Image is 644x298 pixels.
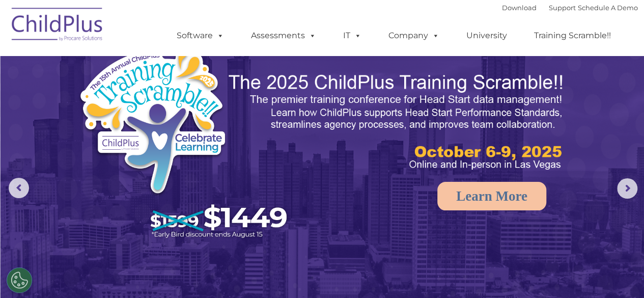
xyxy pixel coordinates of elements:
[241,25,326,46] a: Assessments
[456,25,517,46] a: University
[524,25,621,46] a: Training Scramble!!
[502,4,537,12] a: Download
[333,25,372,46] a: IT
[578,4,638,12] a: Schedule A Demo
[142,67,173,75] span: Last name
[593,249,644,298] iframe: Chat Widget
[7,1,108,51] img: ChildPlus by Procare Solutions
[7,267,32,293] button: Cookies Settings
[437,182,546,210] a: Learn More
[378,25,450,46] a: Company
[502,4,638,12] font: |
[142,109,185,117] span: Phone number
[549,4,576,12] a: Support
[166,25,234,46] a: Software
